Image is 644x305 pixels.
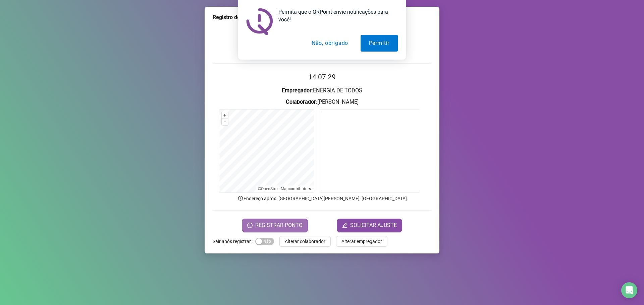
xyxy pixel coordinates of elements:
li: © contributors. [258,186,312,191]
div: Open Intercom Messenger [621,282,637,298]
a: OpenStreetMap [261,186,289,191]
h3: : ENERGIA DE TODOS [213,86,431,95]
h3: : [PERSON_NAME] [213,98,431,106]
button: Não, obrigado [303,35,357,52]
div: Permita que o QRPoint envie notificações para você! [273,8,398,23]
strong: Empregador [282,87,312,94]
time: 14:07:29 [308,73,336,81]
button: Alterar colaborador [279,236,331,247]
span: Alterar colaborador [285,238,325,245]
strong: Colaborador [286,99,316,105]
img: notification icon [246,8,273,35]
button: Alterar empregador [336,236,387,247]
span: SOLICITAR AJUSTE [350,221,397,229]
span: Alterar empregador [341,238,382,245]
button: Permitir [361,35,398,52]
span: clock-circle [247,223,253,228]
span: info-circle [237,195,244,201]
button: editSOLICITAR AJUSTE [337,219,402,232]
span: REGISTRAR PONTO [255,221,303,229]
p: Endereço aprox. : [GEOGRAPHIC_DATA][PERSON_NAME], [GEOGRAPHIC_DATA] [213,195,431,202]
button: + [222,112,228,119]
button: REGISTRAR PONTO [242,219,308,232]
span: edit [342,223,347,228]
label: Sair após registrar [213,236,255,247]
button: – [222,119,228,125]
